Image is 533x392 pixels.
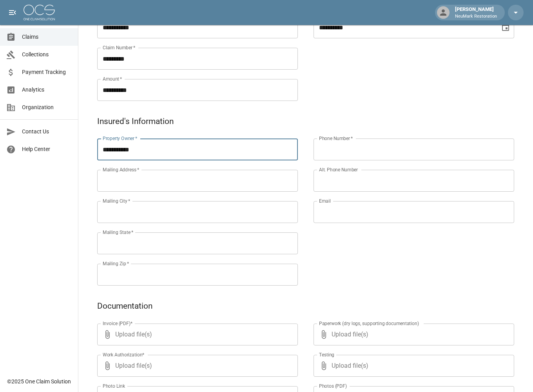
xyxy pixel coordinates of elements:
[7,378,71,385] div: © 2025 One Claim Solution
[103,135,138,142] label: Property Owner
[5,5,20,20] button: open drawer
[22,103,72,111] span: Organization
[22,50,72,59] span: Collections
[319,135,353,142] label: Phone Number
[103,383,125,389] label: Photo Link
[319,166,358,173] label: Alt. Phone Number
[452,5,500,20] div: [PERSON_NAME]
[103,351,145,358] label: Work Authorization*
[115,324,277,345] span: Upload file(s)
[332,324,493,345] span: Upload file(s)
[22,68,72,76] span: Payment Tracking
[22,86,72,94] span: Analytics
[319,351,334,358] label: Testing
[22,33,72,41] span: Claims
[455,13,497,20] p: NeuMark Restoration
[103,320,133,327] label: Invoice (PDF)*
[24,5,55,20] img: ocs-logo-white-transparent.png
[498,20,513,35] button: Choose date, selected date is Aug 1, 2025
[103,166,139,173] label: Mailing Address
[319,383,347,389] label: Photos (PDF)
[22,145,72,153] span: Help Center
[103,44,135,51] label: Claim Number
[103,198,131,204] label: Mailing City
[103,260,129,267] label: Mailing Zip
[103,229,133,236] label: Mailing State
[22,128,72,136] span: Contact Us
[103,76,122,82] label: Amount
[115,355,277,377] span: Upload file(s)
[319,198,331,204] label: Email
[319,320,419,327] label: Paperwork (dry logs, supporting documentation)
[332,355,493,377] span: Upload file(s)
